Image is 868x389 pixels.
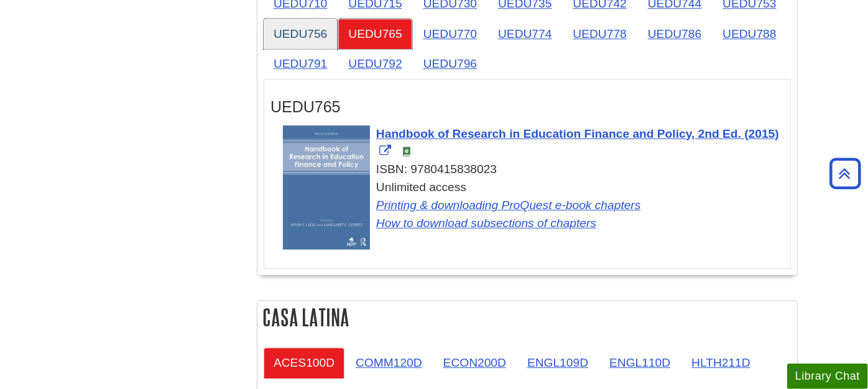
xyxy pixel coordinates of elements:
[376,217,596,230] a: Link opens in new window
[638,19,711,49] a: UEDU786
[433,347,516,378] a: ECON200D
[563,19,637,49] a: UEDU778
[346,347,432,378] a: COMM120D
[376,127,779,158] a: Link opens in new window
[376,127,779,140] span: Handbook of Research in Education Finance and Policy, 2nd Ed. (2015)
[338,48,412,79] a: UEDU792
[713,19,786,49] a: UEDU788
[257,301,797,334] h2: Casa Latina
[376,199,641,212] a: Link opens in new window
[599,347,680,378] a: ENGL110D
[283,125,370,249] img: Cover Art
[681,347,760,378] a: HLTH211D
[264,48,337,79] a: UEDU791
[787,364,868,389] button: Library Chat
[283,179,784,232] div: Unlimited access
[264,19,337,49] a: UEDU756
[413,48,487,79] a: UEDU796
[283,161,784,179] div: ISBN: 9780415838023
[413,19,487,49] a: UEDU770
[517,347,598,378] a: ENGL109D
[338,19,412,49] a: UEDU765
[402,146,412,156] img: e-Book
[488,19,561,49] a: UEDU774
[264,347,344,378] a: ACES100D
[270,98,784,116] h3: UEDU765
[825,165,865,182] a: Back to Top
